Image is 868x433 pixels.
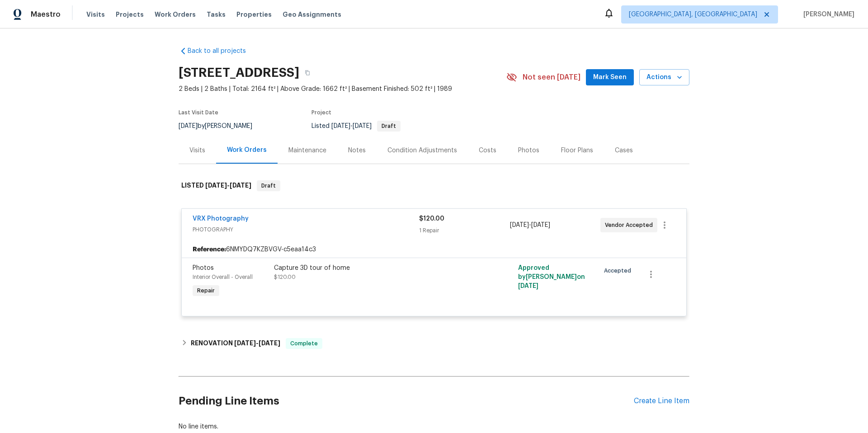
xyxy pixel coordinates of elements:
[561,146,593,155] div: Floor Plans
[193,225,419,234] span: PHOTOGRAPHY
[419,216,444,222] span: $120.00
[179,110,218,115] span: Last Visit Date
[419,226,509,235] div: 1 Repair
[311,123,401,129] span: Listed
[639,69,689,86] button: Actions
[378,123,400,129] span: Draft
[353,123,372,129] span: [DATE]
[615,146,633,155] div: Cases
[479,146,496,155] div: Costs
[274,264,472,273] div: Capture 3D tour of home
[531,222,550,228] span: [DATE]
[236,10,272,19] span: Properties
[191,338,280,349] h6: RENOVATION
[518,283,538,289] span: [DATE]
[634,397,689,405] div: Create Line Item
[518,146,539,155] div: Photos
[283,10,341,19] span: Geo Assignments
[179,422,689,431] div: No line items.
[234,340,256,346] span: [DATE]
[155,10,196,19] span: Work Orders
[31,10,61,19] span: Maestro
[179,68,299,77] h2: [STREET_ADDRESS]
[646,72,682,83] span: Actions
[193,265,214,271] span: Photos
[205,182,227,188] span: [DATE]
[605,221,656,230] span: Vendor Accepted
[193,245,226,254] b: Reference:
[311,110,331,115] span: Project
[331,123,350,129] span: [DATE]
[230,182,251,188] span: [DATE]
[274,274,296,280] span: $120.00
[259,340,280,346] span: [DATE]
[181,180,251,191] h6: LISTED
[179,380,634,422] h2: Pending Line Items
[193,216,249,222] a: VRX Photography
[586,69,634,86] button: Mark Seen
[193,274,253,280] span: Interior Overall - Overall
[227,146,267,155] div: Work Orders
[258,181,279,190] span: Draft
[179,123,198,129] span: [DATE]
[179,85,506,94] span: 2 Beds | 2 Baths | Total: 2164 ft² | Above Grade: 1662 ft² | Basement Finished: 502 ft² | 1989
[510,222,529,228] span: [DATE]
[593,72,627,83] span: Mark Seen
[288,146,326,155] div: Maintenance
[510,221,550,230] span: -
[179,47,265,56] a: Back to all projects
[331,123,372,129] span: -
[182,241,686,258] div: 6NMYDQ7KZBVGV-c5eaa14c3
[348,146,366,155] div: Notes
[604,266,635,275] span: Accepted
[179,171,689,200] div: LISTED [DATE]-[DATE]Draft
[189,146,205,155] div: Visits
[387,146,457,155] div: Condition Adjustments
[800,10,854,19] span: [PERSON_NAME]
[299,65,316,81] button: Copy Address
[193,286,218,295] span: Repair
[234,340,280,346] span: -
[518,265,585,289] span: Approved by [PERSON_NAME] on
[207,11,226,18] span: Tasks
[179,121,263,132] div: by [PERSON_NAME]
[179,333,689,354] div: RENOVATION [DATE]-[DATE]Complete
[205,182,251,188] span: -
[629,10,757,19] span: [GEOGRAPHIC_DATA], [GEOGRAPHIC_DATA]
[116,10,144,19] span: Projects
[287,339,321,348] span: Complete
[523,73,580,82] span: Not seen [DATE]
[86,10,105,19] span: Visits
